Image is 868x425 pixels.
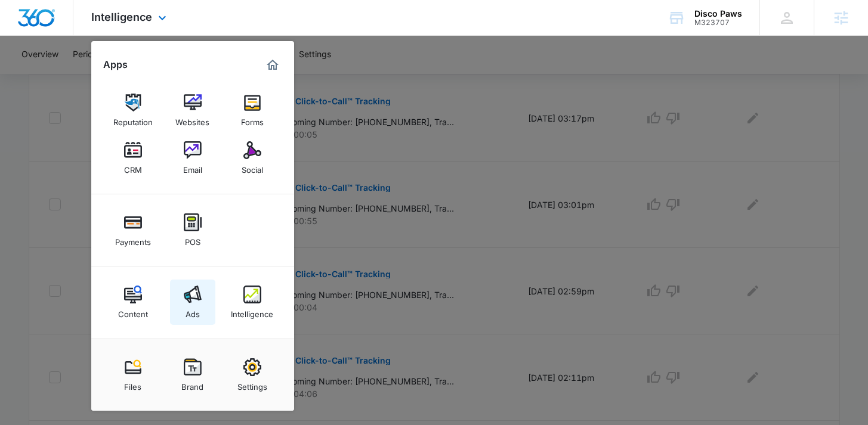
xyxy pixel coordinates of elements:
[124,159,142,175] div: CRM
[113,111,153,127] div: Reputation
[694,9,742,18] div: account name
[110,88,156,133] a: Reputation
[103,59,128,70] h2: Apps
[181,376,203,392] div: Brand
[242,159,263,175] div: Social
[124,376,141,392] div: Files
[230,352,275,398] a: Settings
[241,111,264,127] div: Forms
[230,88,275,133] a: Forms
[263,55,282,75] a: Marketing 360® Dashboard
[170,88,215,133] a: Websites
[110,352,156,398] a: Files
[175,111,209,127] div: Websites
[183,159,202,175] div: Email
[115,231,151,247] div: Payments
[231,303,273,319] div: Intelligence
[170,352,215,398] a: Brand
[170,207,215,253] a: POS
[118,303,148,319] div: Content
[185,231,200,247] div: POS
[694,18,742,27] div: account id
[186,303,200,319] div: Ads
[237,376,267,392] div: Settings
[230,135,275,181] a: Social
[91,11,152,23] span: Intelligence
[110,280,156,325] a: Content
[110,207,156,253] a: Payments
[170,135,215,181] a: Email
[170,280,215,325] a: Ads
[110,135,156,181] a: CRM
[230,280,275,325] a: Intelligence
